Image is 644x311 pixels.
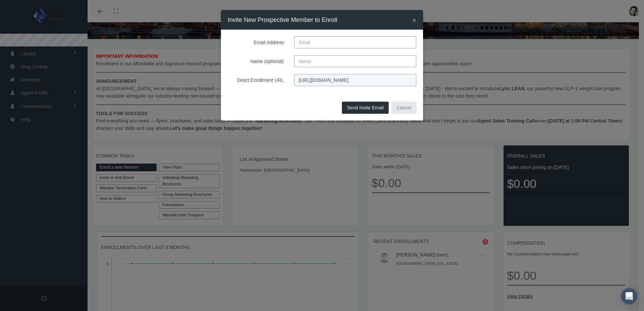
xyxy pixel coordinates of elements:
[342,102,389,114] button: Send Invite Email
[223,74,289,86] label: Direct Enrollment URL
[412,16,416,24] span: ×
[294,74,416,86] input: Direct Enrollment URL
[294,55,416,67] input: Name
[223,36,289,48] label: Email Address
[228,15,337,25] h4: Invite New Prospective Member to Enroll
[294,36,416,48] input: Email
[391,102,416,114] button: Cancel
[223,55,289,67] label: Name (optional)
[412,16,416,24] button: Close
[621,288,637,304] div: Open Intercom Messenger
